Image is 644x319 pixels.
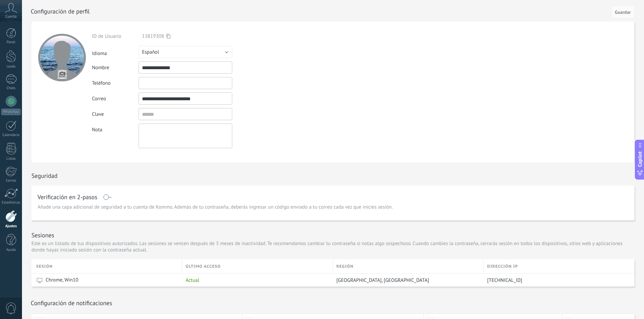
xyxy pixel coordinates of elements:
div: Ayuda [1,248,21,252]
div: Calendario [1,133,21,137]
div: Nota [92,124,139,133]
span: Guardar [615,10,631,15]
span: 13819308 [142,33,164,39]
div: Idioma [92,48,139,57]
span: Cuenta [5,15,17,19]
h1: Sesiones [31,231,54,239]
span: Español [142,49,159,55]
span: [GEOGRAPHIC_DATA], [GEOGRAPHIC_DATA] [336,277,429,284]
div: Chats [1,86,21,90]
div: Sesión [36,259,182,273]
p: Este es un listado de tus dispositivos autorizados. Las sesiones se vencen después de 3 meses de ... [31,240,635,253]
h1: Verificación en 2-pasos [38,194,97,200]
h1: Configuración de notificaciones [31,299,112,307]
div: Teléfono [92,80,139,86]
div: Región [333,259,483,273]
div: Listas [1,157,21,161]
button: Español [139,46,232,58]
div: Correo [92,96,139,102]
div: 95.173.216.111 [484,274,629,287]
div: Dirección IP [484,259,635,273]
span: Copilot [637,151,643,167]
span: [TECHNICAL_ID] [487,277,522,284]
span: Añade una capa adicional de seguridad a tu cuenta de Kommo. Además de tu contraseña, deberás ingr... [38,204,393,211]
span: Actual [186,277,199,284]
div: Clave [92,111,139,117]
div: Nombre [92,64,139,71]
span: Chrome, Win10 [46,277,78,284]
h1: Seguridad [31,172,57,180]
div: Correo [1,179,21,183]
div: Ajustes [1,224,21,229]
div: Panel [1,40,21,45]
div: Dallas, United States [333,274,480,287]
div: Estadísticas [1,201,21,205]
div: ID de Usuario [92,33,139,39]
div: último acceso [182,259,333,273]
button: Guardar [611,5,635,18]
div: Leads [1,64,21,69]
div: WhatsApp [1,109,21,115]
